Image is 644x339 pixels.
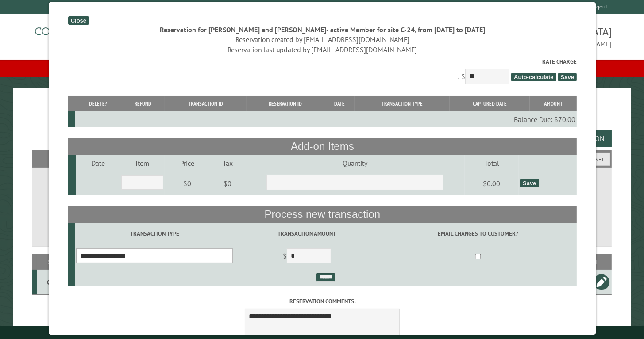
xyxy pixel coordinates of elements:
span: Save [558,73,576,81]
h2: Filters [32,150,612,167]
th: Site [37,254,69,270]
th: Refund [121,96,164,111]
label: Reservation comments: [68,297,576,305]
div: Close [68,16,89,25]
td: Price [164,155,210,171]
div: : $ [68,57,576,86]
th: Transaction ID [164,96,246,111]
th: Transaction Type [354,96,449,111]
td: $ [234,244,379,269]
label: Email changes to customer? [380,229,575,238]
th: Captured Date [449,96,529,111]
label: Rate Charge [68,57,576,66]
div: Save [520,179,538,187]
td: Item [120,155,164,171]
img: Campground Commander [32,17,143,52]
td: Tax [210,155,245,171]
label: Transaction Amount [235,229,378,238]
span: Auto-calculate [511,73,556,81]
td: Date [75,155,120,171]
th: Reservation ID [246,96,324,111]
td: $0 [210,171,245,196]
td: $0 [164,171,210,196]
h1: Reservations [32,102,612,126]
td: Total [464,155,518,171]
div: Reservation for [PERSON_NAME] and [PERSON_NAME]- active Member for site C-24, from [DATE] to [DATE] [68,25,576,34]
th: Delete? [75,96,121,111]
div: Reservation last updated by [EMAIL_ADDRESS][DOMAIN_NAME] [68,45,576,54]
div: Reservation created by [EMAIL_ADDRESS][DOMAIN_NAME] [68,34,576,44]
th: Amount [529,96,576,111]
div: C-24 [40,278,68,286]
td: Balance Due: $70.00 [75,111,576,127]
th: Process new transaction [68,206,576,223]
th: Add-on Items [68,138,576,155]
td: $0.00 [464,171,518,196]
th: Date [324,96,354,111]
label: Transaction Type [76,229,232,238]
td: Quantity [245,155,464,171]
button: Reset [584,153,610,166]
small: © Campground Commander LLC. All rights reserved. [272,329,372,335]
